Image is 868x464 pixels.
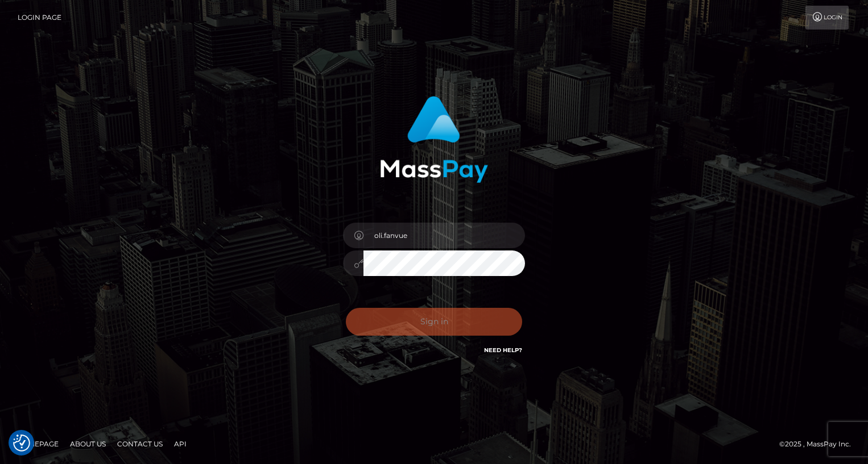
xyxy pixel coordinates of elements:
[805,6,849,30] a: Login
[113,435,167,453] a: Contact Us
[484,346,522,354] a: Need Help?
[18,6,61,30] a: Login Page
[13,434,30,452] button: Consent Preferences
[779,438,859,450] div: © 2025 , MassPay Inc.
[380,96,488,183] img: MassPay Login
[65,435,110,453] a: About Us
[363,223,525,248] input: Username...
[170,435,191,453] a: API
[13,435,63,453] a: Homepage
[13,434,30,452] img: Revisit consent button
